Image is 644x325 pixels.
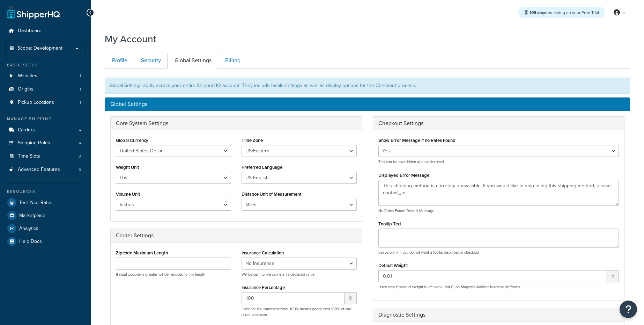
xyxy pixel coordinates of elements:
[116,232,357,239] h3: Carrier Settings
[378,208,619,214] p: No Rates Found Default Message
[5,196,86,209] a: Test Your Rates
[7,5,60,19] a: ShipperHQ Home
[378,263,408,268] label: Default Weight
[116,272,231,277] p: If input zipcode is greater will be reduced to this length
[5,124,86,137] a: Carriers
[19,226,38,232] span: Analytics
[116,250,168,255] label: Zipcode Maximum Length
[5,163,86,176] li: Advanced Features
[79,167,81,173] span: 5
[378,221,401,226] label: Tooltip Text
[5,70,86,82] li: Websites
[242,138,263,143] label: Time Zone
[80,100,81,106] span: 1
[620,301,637,318] button: Open Resource Center
[134,53,166,68] a: Security
[116,192,140,197] label: Volume Unit
[242,192,301,197] label: Distance Unit of Measurement
[18,86,34,92] span: Origins
[530,9,546,16] strong: 105 days
[80,73,81,79] span: 1
[5,209,86,222] a: Marketplace
[19,239,42,245] span: Help Docs
[5,235,86,248] a: Help Docs
[105,53,133,68] a: Profile
[5,96,86,109] li: Pickup Locations
[242,250,284,255] label: Insurance Calculation
[378,312,619,318] h3: Diagnostic Settings
[18,153,40,159] span: Time Slots
[17,45,62,51] span: Scope: Development
[5,137,86,150] a: Shipping Rules
[79,153,81,159] span: 0
[5,83,86,96] li: Origins
[378,159,619,165] p: This can be overridden at a carrier level
[18,100,54,106] span: Pickup Locations
[18,167,60,173] span: Advanced Features
[378,180,619,206] textarea: This shipping method is currently unavailable. If you would like to ship using this shipping meth...
[378,120,619,127] h3: Checkout Settings
[378,284,619,290] p: Used only if product weight is left blank (not 0) on Magento/Adobe/Headless platforms
[18,127,35,133] span: Carriers
[378,138,456,143] label: Show Error Message if no Rates Found
[116,138,148,143] label: Global Currency
[5,189,86,195] div: Resources
[5,116,86,122] div: Manage Shipping
[242,306,357,317] p: Used for insurance/customs, 100% means goods cost 100% of cart price to recover
[5,150,86,163] li: Time Slots
[110,101,624,107] h3: Global Settings
[518,7,605,18] div: remaining on your Free Trial
[80,86,81,92] span: 1
[5,163,86,176] a: Advanced Features 5
[218,53,246,68] a: Billing
[242,272,357,277] p: Will be sent to live carriers as declared value
[378,173,429,178] label: Displayed Error Message
[18,73,37,79] span: Websites
[105,32,156,46] h1: My Account
[5,83,86,96] a: Origins 1
[19,200,53,206] span: Test Your Rates
[5,150,86,163] a: Time Slots 0
[5,62,86,68] div: Basic Setup
[18,140,50,146] span: Shipping Rules
[606,270,619,282] span: lb
[242,165,282,170] label: Preferred Language
[5,70,86,82] a: Websites 1
[19,213,45,219] span: Marketplace
[5,24,86,37] a: Dashboard
[5,222,86,235] a: Analytics
[378,250,619,255] p: Leave blank if you do not want a tooltip displayed in checkout
[5,96,86,109] a: Pickup Locations 1
[18,28,42,34] span: Dashboard
[242,285,285,290] label: Insurance Percentage
[105,78,630,94] div: Global Settings apply across your entire ShipperHQ account. They include locale settings as well ...
[345,292,357,304] span: %
[167,53,217,68] a: Global Settings
[116,165,139,170] label: Weight Unit
[116,120,357,127] h3: Core System Settings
